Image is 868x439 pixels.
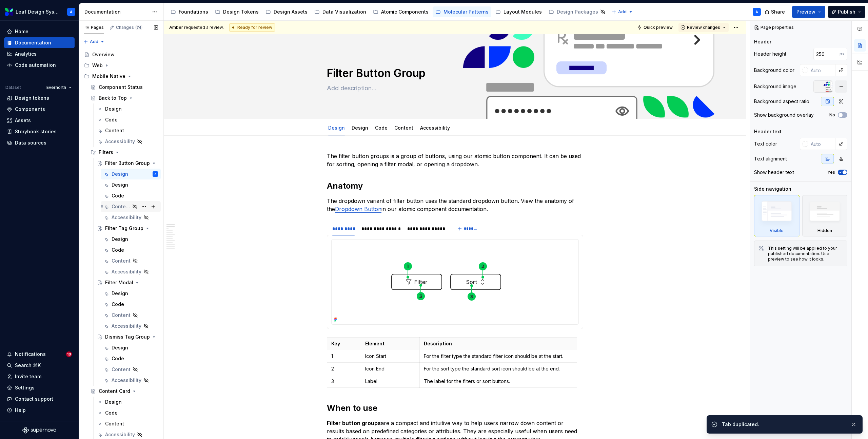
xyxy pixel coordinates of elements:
a: Storybook stories [4,126,75,137]
p: Description [424,340,573,347]
div: Design tokens [15,95,49,101]
div: Filter Modal [105,279,133,286]
div: Dismiss Tag Group [105,333,150,340]
a: Design [101,342,161,353]
span: Amber [169,25,183,30]
a: Content Card [88,386,161,397]
a: Design [352,125,368,131]
a: Content [101,201,161,212]
a: Design [328,125,345,131]
p: For the sort type the standard sort icon should be at the end. [424,365,573,372]
div: Mobile Native [81,71,161,82]
div: Storybook stories [15,128,57,135]
div: Code automation [15,62,56,69]
div: Side navigation [754,186,791,192]
button: Search ⌘K [4,360,75,371]
button: Evernorth [43,83,75,92]
div: Code [112,247,124,253]
a: Design Assets [263,6,310,17]
span: Add [90,39,98,44]
a: Code [375,125,388,131]
a: Home [4,26,75,37]
p: px [840,51,845,57]
p: The dropdown variant of filter button uses the standard dropdown button. View the anatomy of the ... [327,197,583,213]
div: Accessibility [112,323,141,329]
div: Ready for review [229,23,275,32]
div: Analytics [15,51,37,57]
div: Show background overlay [754,112,814,118]
div: A [70,9,73,15]
div: A [755,9,758,15]
p: 3 [331,378,357,385]
span: Evernorth [46,85,66,90]
div: Design Assets [274,8,308,15]
p: For the filter type the standard filter icon should be at the start. [424,353,573,360]
a: Accessibility [101,321,161,331]
div: Code [112,355,124,362]
div: Visible [770,228,784,233]
span: Quick preview [644,25,673,30]
a: Content [94,125,161,136]
div: Design [349,120,371,135]
a: Code automation [4,60,75,71]
span: 10 [66,351,72,357]
a: Design [101,234,161,245]
a: Layout Modules [493,6,545,17]
a: Component Status [88,82,161,93]
div: Web [92,62,103,69]
button: Help [4,405,75,416]
img: 6e787e26-f4c0-4230-8924-624fe4a2d214.png [5,8,13,16]
div: Background color [754,67,794,74]
div: Design [105,399,122,405]
div: Documentation [15,39,51,46]
div: Help [15,407,26,414]
div: Back to Top [99,95,127,101]
a: Invite team [4,371,75,382]
a: Design Tokens [212,6,261,17]
strong: Filter button groups [327,420,381,426]
div: Tab duplicated. [722,421,845,428]
a: Design [94,397,161,407]
a: Atomic Components [370,6,431,17]
span: 74 [135,25,142,30]
div: Mobile Native [92,73,125,80]
p: Icon End [365,365,415,372]
a: Code [94,407,161,418]
a: Filter Modal [94,277,161,288]
div: Hidden [802,195,848,236]
a: Content [94,418,161,429]
p: Element [365,340,415,347]
a: Design [94,103,161,114]
div: Leaf Design System [16,8,59,15]
div: Components [15,106,45,113]
div: Accessibility [105,431,135,438]
svg: Supernova Logo [22,427,56,434]
a: Components [4,104,75,115]
div: Foundations [179,8,208,15]
div: Design [112,344,128,351]
div: Content [105,420,124,427]
a: Data Visualization [312,6,369,17]
div: Layout Modules [504,8,542,15]
button: Add [610,7,635,17]
a: Accessibility [101,375,161,386]
span: Publish [838,8,855,15]
h2: When to use [327,403,583,414]
div: Overview [92,51,115,58]
div: Web [81,60,161,71]
button: Leaf Design SystemA [1,4,77,19]
a: Content [101,364,161,375]
span: Share [771,8,785,15]
div: Header text [754,128,782,135]
div: Filters [88,147,161,158]
button: Publish [828,6,865,18]
a: Content [101,310,161,321]
div: Content [112,366,131,373]
a: Code [94,114,161,125]
a: Accessibility [101,266,161,277]
div: Changes [116,25,142,30]
a: Back to Top [88,93,161,103]
a: Accessibility [101,212,161,223]
div: Filter Tag Group [105,225,143,232]
div: This setting will be applied to your published documentation. Use preview to see how it looks. [768,246,843,262]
